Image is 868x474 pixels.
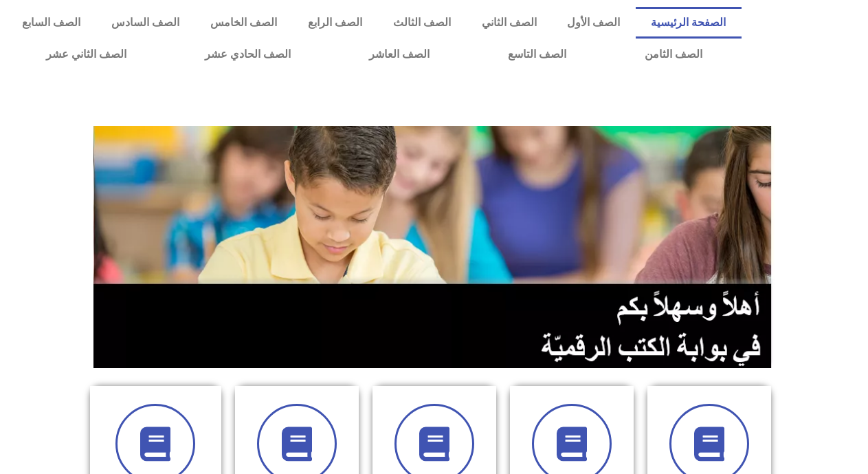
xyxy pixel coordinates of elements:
a: الصفحة الرئيسية [636,7,742,39]
a: الصف الخامس [195,7,293,39]
a: الصف الثاني [466,7,552,39]
a: الصف الأول [552,7,636,39]
a: الصف السادس [96,7,195,39]
a: الصف الحادي عشر [166,39,330,70]
a: الصف الثالث [377,7,466,39]
a: الصف السابع [7,7,96,39]
a: الصف الثاني عشر [7,39,166,70]
a: الصف الرابع [293,7,378,39]
a: الصف الثامن [605,39,742,70]
a: الصف العاشر [330,39,469,70]
a: الصف التاسع [469,39,605,70]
